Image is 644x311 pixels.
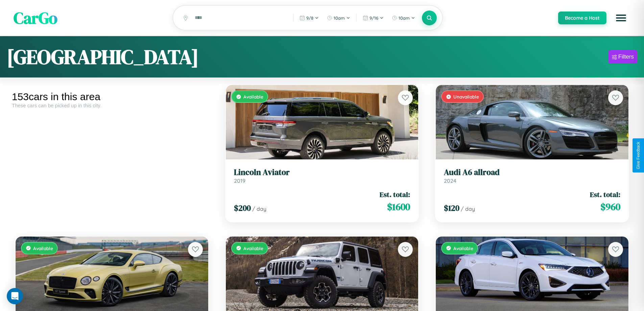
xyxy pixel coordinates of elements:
h3: Audi A6 allroad [444,168,620,177]
span: $ 960 [600,200,620,214]
div: 153 cars in this area [12,91,212,103]
span: 9 / 16 [369,15,378,21]
button: 10am [388,13,419,23]
button: 9/16 [359,13,387,23]
button: 10am [324,13,354,23]
div: Give Feedback [636,142,641,169]
span: $ 200 [234,202,251,214]
button: Become a Host [558,12,606,24]
span: $ 120 [444,202,459,214]
div: Open Intercom Messenger [7,288,23,304]
a: Audi A6 allroad2024 [444,168,620,184]
span: Est. total: [380,190,410,199]
span: Available [33,245,53,251]
span: / day [252,205,266,212]
div: These cars can be picked up in this city. [12,103,212,108]
button: Filters [609,50,637,64]
span: Est. total: [590,190,620,199]
span: $ 1600 [387,200,410,214]
span: Available [243,94,263,99]
span: 10am [399,15,410,21]
span: 10am [334,15,345,21]
a: Lincoln Aviator2019 [234,168,410,184]
span: Unavailable [453,94,479,99]
span: 2019 [234,177,245,184]
div: Filters [618,53,634,60]
button: 9/8 [296,13,322,23]
h1: [GEOGRAPHIC_DATA] [7,43,199,71]
span: 2024 [444,177,456,184]
span: / day [461,205,475,212]
span: CarGo [14,7,57,29]
span: Available [243,245,263,251]
span: 9 / 8 [306,15,313,21]
h3: Lincoln Aviator [234,168,410,177]
button: Open menu [612,8,630,27]
span: Available [453,245,473,251]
